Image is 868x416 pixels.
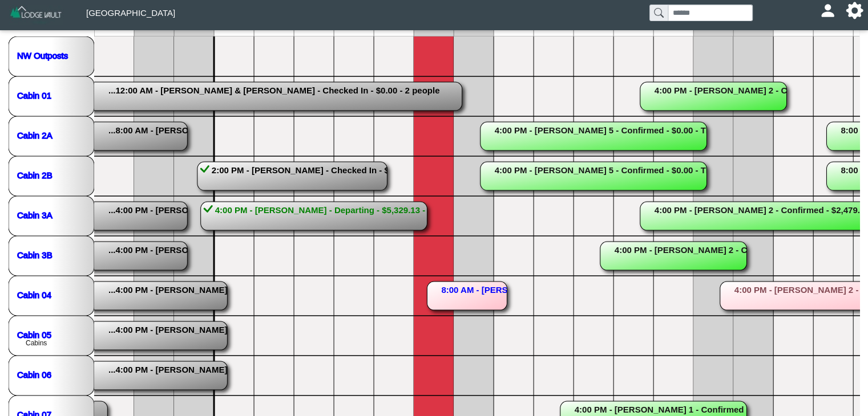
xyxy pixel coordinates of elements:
svg: gear fill [850,6,859,15]
a: NW Outposts [17,50,68,60]
a: Cabin 06 [17,369,51,379]
a: Cabin 2A [17,130,53,140]
a: Cabin 01 [17,90,51,100]
a: Cabin 05 [17,329,51,339]
svg: search [654,8,663,17]
a: Cabin 04 [17,289,51,299]
img: Z [9,5,63,25]
a: Cabin 3A [17,210,53,219]
svg: person fill [823,6,832,15]
text: Cabins [26,339,47,347]
a: Cabin 3B [17,250,53,259]
a: Cabin 2B [17,170,53,180]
